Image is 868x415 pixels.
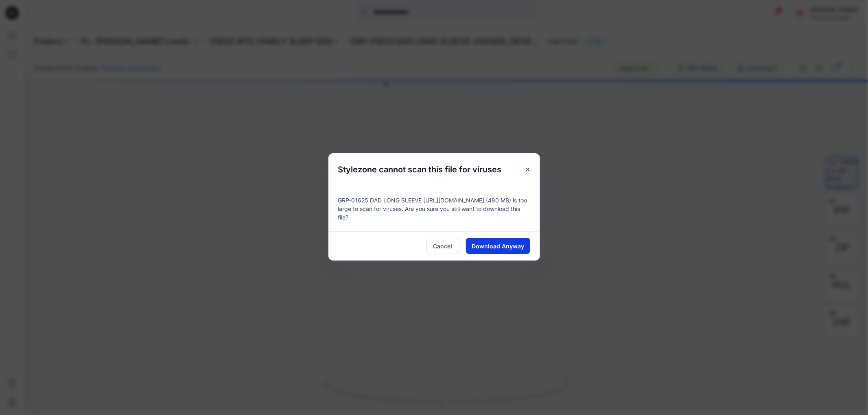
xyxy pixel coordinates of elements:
div: GRP-01625 DAD LONG SLEEVE [URL][DOMAIN_NAME] (480 MB) is too large to scan for viruses. Are you s... [328,186,540,231]
span: Cancel [433,242,453,250]
button: Cancel [426,238,459,254]
span: Download Anyway [472,242,524,250]
button: Download Anyway [466,238,530,254]
h5: Stylezone cannot scan this file for viruses [328,153,512,186]
button: Close [520,162,535,177]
